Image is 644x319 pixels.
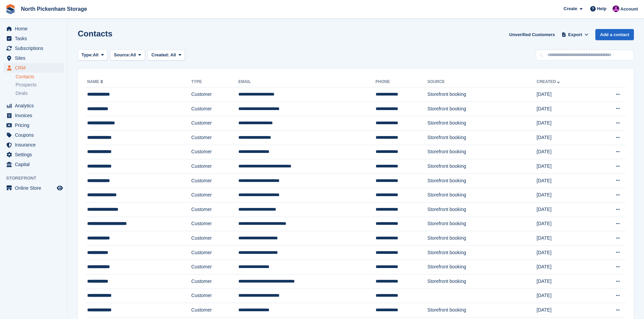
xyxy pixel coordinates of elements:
a: menu [3,101,64,110]
span: Type: [81,52,93,58]
td: [DATE] [536,217,593,231]
td: [DATE] [536,188,593,203]
th: Type [191,77,238,87]
td: [DATE] [536,274,593,289]
button: Type: All [78,50,108,61]
td: Customer [191,102,238,116]
span: Subscriptions [15,44,55,53]
td: [DATE] [536,245,593,260]
td: Storefront booking [427,174,536,188]
a: menu [3,121,64,130]
span: Coupons [15,130,55,140]
td: Customer [191,289,238,303]
td: Customer [191,174,238,188]
a: menu [3,111,64,120]
td: Customer [191,231,238,246]
td: Customer [191,303,238,318]
td: [DATE] [536,130,593,145]
a: Created [536,79,561,84]
span: CRM [15,63,55,73]
span: Deals [16,90,28,97]
td: [DATE] [536,159,593,174]
td: [DATE] [536,87,593,102]
a: menu [3,63,64,73]
td: Customer [191,87,238,102]
span: All [170,52,176,57]
td: Customer [191,274,238,289]
span: Capital [15,160,55,169]
span: Home [15,24,55,33]
td: Customer [191,116,238,131]
td: Storefront booking [427,245,536,260]
td: Customer [191,202,238,217]
td: Customer [191,188,238,203]
span: Prospects [16,82,37,88]
span: Analytics [15,101,55,110]
th: Source [427,77,536,87]
td: [DATE] [536,202,593,217]
span: Account [620,6,638,12]
a: Unverified Customers [506,29,557,40]
span: Pricing [15,121,55,130]
td: [DATE] [536,145,593,159]
td: [DATE] [536,102,593,116]
a: menu [3,44,64,53]
td: Storefront booking [427,231,536,246]
td: Storefront booking [427,260,536,274]
a: menu [3,34,64,43]
td: Customer [191,260,238,274]
td: Storefront booking [427,217,536,231]
img: James Gulliver [613,5,619,12]
td: [DATE] [536,289,593,303]
h1: Contacts [78,29,113,38]
td: Customer [191,217,238,231]
span: Invoices [15,111,55,120]
span: Export [568,31,582,38]
td: [DATE] [536,303,593,318]
span: Storefront [6,175,67,182]
td: [DATE] [536,231,593,246]
span: Online Store [15,183,55,193]
td: Customer [191,145,238,159]
button: Source: All [110,50,145,61]
span: All [93,52,99,58]
td: Storefront booking [427,87,536,102]
a: Add a contact [595,29,634,40]
td: Storefront booking [427,159,536,174]
a: Preview store [56,184,64,192]
a: menu [3,160,64,169]
span: Sites [15,53,55,63]
td: Customer [191,245,238,260]
td: Storefront booking [427,274,536,289]
span: All [130,52,136,58]
span: Source: [114,52,130,58]
span: Insurance [15,140,55,150]
td: [DATE] [536,260,593,274]
th: Phone [376,77,428,87]
td: Storefront booking [427,130,536,145]
td: Storefront booking [427,145,536,159]
td: Storefront booking [427,116,536,131]
a: Deals [16,90,64,97]
a: North Pickenham Storage [18,3,90,15]
button: Export [560,29,590,40]
span: Settings [15,150,55,159]
td: Storefront booking [427,102,536,116]
span: Help [597,5,606,12]
td: [DATE] [536,116,593,131]
td: Storefront booking [427,303,536,318]
span: Tasks [15,34,55,43]
a: menu [3,140,64,150]
a: menu [3,130,64,140]
a: menu [3,53,64,63]
span: Created: [151,52,169,57]
th: Email [238,77,376,87]
a: Name [87,79,104,84]
td: Customer [191,159,238,174]
button: Created: All [148,50,185,61]
td: [DATE] [536,174,593,188]
span: Create [564,5,577,12]
a: menu [3,183,64,193]
td: Customer [191,130,238,145]
td: Storefront booking [427,202,536,217]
